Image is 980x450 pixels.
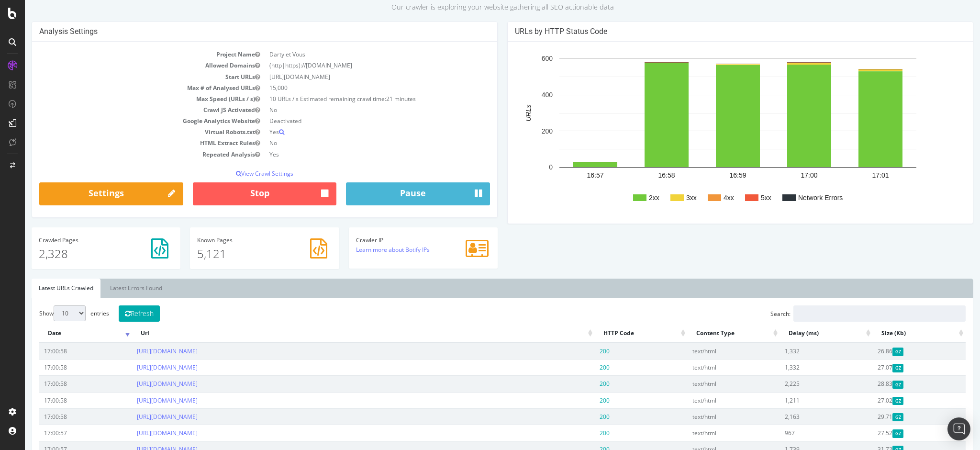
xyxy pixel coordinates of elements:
[14,392,107,408] td: 17:00:58
[633,171,650,179] text: 16:58
[661,194,672,202] text: 3xx
[776,171,792,179] text: 17:00
[112,429,173,437] a: [URL][DOMAIN_NAME]
[107,324,570,343] th: Url: activate to sort column ascending
[575,429,585,437] span: 200
[240,60,465,71] td: (http|https)://[DOMAIN_NAME]
[240,93,465,104] td: 10 URLs / s Estimated remaining crawl time:
[14,425,107,441] td: 17:00:57
[575,413,585,421] span: 200
[29,305,61,321] select: Showentries
[848,425,941,441] td: 27.52
[517,91,528,99] text: 400
[868,413,879,421] span: Gzipped Content
[240,149,465,160] td: Yes
[240,137,465,148] td: No
[112,363,173,371] a: [URL][DOMAIN_NAME]
[331,246,405,254] a: Learn more about Botify IPs
[14,305,84,321] label: Show entries
[517,127,528,135] text: 200
[14,93,240,104] td: Max Speed (URLs / s)
[14,82,240,93] td: Max # of Analysed URLs
[14,71,240,82] td: Start URLs
[755,324,848,343] th: Delay (ms): activate to sort column ascending
[868,397,879,405] span: Gzipped Content
[947,417,970,440] div: Open Intercom Messenger
[755,425,848,441] td: 967
[112,396,173,405] a: [URL][DOMAIN_NAME]
[240,82,465,93] td: 15,000
[14,408,107,425] td: 17:00:58
[14,115,240,126] td: Google Analytics Website
[562,171,579,179] text: 16:57
[848,392,941,408] td: 27.02
[663,324,756,343] th: Content Type: activate to sort column ascending
[868,429,879,438] span: Gzipped Content
[14,126,240,137] td: Virtual Robots.txt
[500,105,507,122] text: URLs
[14,104,240,115] td: Crawl JS Activated
[663,408,756,425] td: text/html
[746,305,941,322] label: Search:
[14,49,240,60] td: Project Name
[624,194,635,202] text: 2xx
[14,27,465,36] h4: Analysis Settings
[524,164,528,171] text: 0
[94,305,135,322] button: Refresh
[14,375,107,392] td: 17:00:58
[367,2,589,11] small: Our crawler is exploring your website gathering all SEO actionable data
[575,363,585,371] span: 200
[112,413,173,421] a: [URL][DOMAIN_NAME]
[768,305,941,322] input: Search:
[517,55,528,63] text: 600
[14,149,240,160] td: Repeated Analysis
[14,343,107,359] td: 17:00:58
[14,137,240,148] td: HTML Extract Rules
[736,194,746,202] text: 5xx
[7,279,76,298] a: Latest URLs Crawled
[847,171,864,179] text: 17:01
[172,246,307,262] p: 5,121
[240,71,465,82] td: [URL][DOMAIN_NAME]
[240,104,465,115] td: No
[490,27,941,36] h4: URLs by HTTP Status Code
[868,348,879,356] span: Gzipped Content
[575,380,585,388] span: 200
[112,347,173,355] a: [URL][DOMAIN_NAME]
[240,115,465,126] td: Deactivated
[848,359,941,375] td: 27.07
[112,380,173,388] a: [URL][DOMAIN_NAME]
[704,171,721,179] text: 16:59
[14,237,148,243] h4: Pages Crawled
[14,359,107,375] td: 17:00:58
[361,95,391,103] span: 21 minutes
[14,169,465,178] p: View Crawl Settings
[773,194,818,202] text: Network Errors
[570,324,663,343] th: HTTP Code: activate to sort column ascending
[331,237,466,243] h4: Crawler IP
[755,392,848,408] td: 1,211
[848,375,941,392] td: 28.83
[699,194,709,202] text: 4xx
[663,375,756,392] td: text/html
[321,182,465,205] button: Pause
[848,324,941,343] th: Size (Kb): activate to sort column ascending
[848,343,941,359] td: 26.86
[490,49,936,216] div: A chart.
[663,359,756,375] td: text/html
[755,408,848,425] td: 2,163
[755,343,848,359] td: 1,332
[168,182,312,205] button: Stop
[755,375,848,392] td: 2,225
[575,396,585,405] span: 200
[14,324,107,343] th: Date: activate to sort column ascending
[14,182,158,205] a: Settings
[240,126,465,137] td: Yes
[575,347,585,355] span: 200
[172,237,307,243] h4: Pages Known
[14,60,240,71] td: Allowed Domains
[868,364,879,372] span: Gzipped Content
[755,359,848,375] td: 1,332
[663,425,756,441] td: text/html
[868,381,879,389] span: Gzipped Content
